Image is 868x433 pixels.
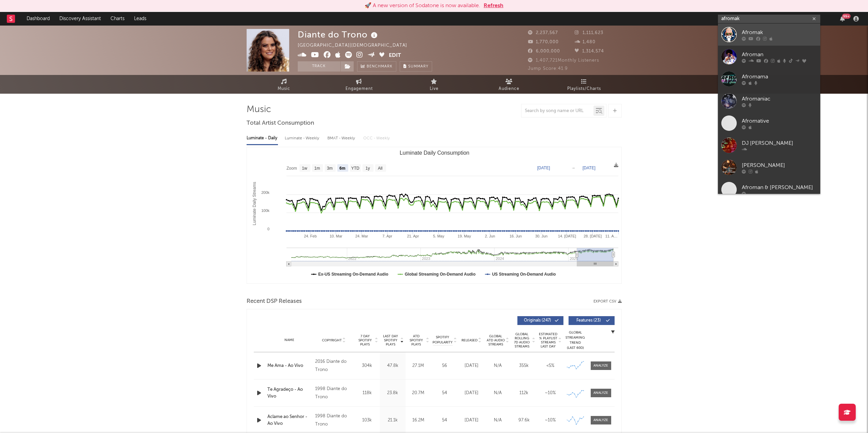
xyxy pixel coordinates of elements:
div: ~ 10 % [539,390,562,397]
div: Aclame ao Senhor - Ao Vivo [267,414,312,427]
span: 1,111,623 [575,31,603,35]
button: Track [298,61,340,72]
span: Spotify Popularity [432,335,453,345]
div: BMAT - Weekly [327,133,356,144]
span: 7 Day Spotify Plays [356,334,374,346]
a: Audience [472,75,547,94]
text: 14. [DATE] [558,234,576,238]
a: Live [397,75,472,94]
div: 1998 Diante do Trono [315,412,352,429]
div: 🚀 A new version of Sodatone is now available. [365,2,480,10]
span: Global Rolling 7D Audio Streams [513,332,531,349]
div: Name [267,338,312,343]
span: 1,314,574 [575,49,604,53]
a: Afroman [718,46,820,68]
div: 56 [433,362,457,369]
div: N/A [486,417,509,424]
div: Global Streaming Trend (Last 60D) [565,330,586,351]
a: Te Agradeço - Ao Vivo [267,386,312,400]
a: Afromative [718,112,820,134]
span: 2,237,567 [528,31,558,35]
a: Playlists/Charts [547,75,622,94]
text: Zoom [286,166,297,171]
a: Dashboard [22,12,55,26]
div: 97.6k [513,417,535,424]
div: [GEOGRAPHIC_DATA] | [DEMOGRAPHIC_DATA] [298,42,415,50]
a: Charts [106,12,129,26]
span: 1,770,000 [528,40,559,44]
text: → [571,166,575,170]
a: Afroman & [PERSON_NAME] [718,179,820,201]
span: Recent DSP Releases [247,297,302,306]
div: Afromak [742,28,817,36]
a: Afromama [718,68,820,90]
text: 6m [339,166,345,171]
div: 118k [356,390,378,397]
div: 54 [433,417,457,424]
div: 20.7M [407,390,429,397]
button: Features(23) [569,316,615,325]
span: Benchmark [367,63,393,71]
span: Audience [499,85,519,93]
text: 200k [261,190,269,195]
text: Luminate Daily Consumption [399,150,469,156]
text: [DATE] [537,166,550,170]
div: 47.8k [382,362,404,369]
a: Engagement [322,75,397,94]
div: Afroman [742,50,817,59]
div: 21.1k [382,417,404,424]
a: DJ [PERSON_NAME] [718,134,820,156]
div: N/A [486,362,509,369]
a: [PERSON_NAME] [718,156,820,179]
text: 21. Apr [407,234,419,238]
text: 0 [267,227,269,231]
text: 24. Feb [304,234,317,238]
text: 100k [261,208,269,213]
span: Released [461,338,477,342]
div: Afroman & [PERSON_NAME] [742,183,817,191]
div: 16.2M [407,417,429,424]
text: 1m [314,166,320,171]
text: 2. Jun [485,234,495,238]
text: 5. May [433,234,444,238]
button: Refresh [484,2,503,10]
div: [DATE] [460,362,483,369]
button: Export CSV [593,299,622,304]
span: Total Artist Consumption [247,119,314,127]
div: 355k [513,362,535,369]
text: Global Streaming On-Demand Audio [404,272,475,277]
span: Live [430,85,439,93]
div: 54 [433,390,457,397]
div: [PERSON_NAME] [742,161,817,169]
a: Leads [129,12,151,26]
div: 304k [356,362,378,369]
a: Discovery Assistant [55,12,106,26]
div: Afromaniac [742,95,817,103]
input: Search for artists [718,15,820,23]
a: Afromak [718,24,820,46]
a: Me Ama - Ao Vivo [267,362,312,369]
text: 11. A… [605,234,617,238]
div: 99 + [842,14,851,19]
text: Ex-US Streaming On-Demand Audio [318,272,388,277]
div: 1998 Diante do Trono [315,385,352,401]
span: Jump Score: 41.9 [528,66,568,71]
div: [DATE] [460,417,483,424]
text: YTD [351,166,359,171]
text: 7. Apr [382,234,392,238]
span: Features ( 23 ) [573,319,604,323]
button: Originals(247) [517,316,563,325]
text: 19. May [457,234,471,238]
div: <5% [539,362,562,369]
div: ~ 10 % [539,417,562,424]
div: 103k [356,417,378,424]
text: 10. Mar [329,234,342,238]
text: 1w [302,166,307,171]
div: Luminate - Weekly [285,133,321,144]
span: Originals ( 247 ) [522,319,553,323]
span: ATD Spotify Plays [407,334,425,346]
span: Summary [408,65,428,68]
text: US Streaming On-Demand Audio [492,272,556,277]
text: Luminate Daily Streams [252,182,256,225]
a: Afromaniac [718,90,820,112]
